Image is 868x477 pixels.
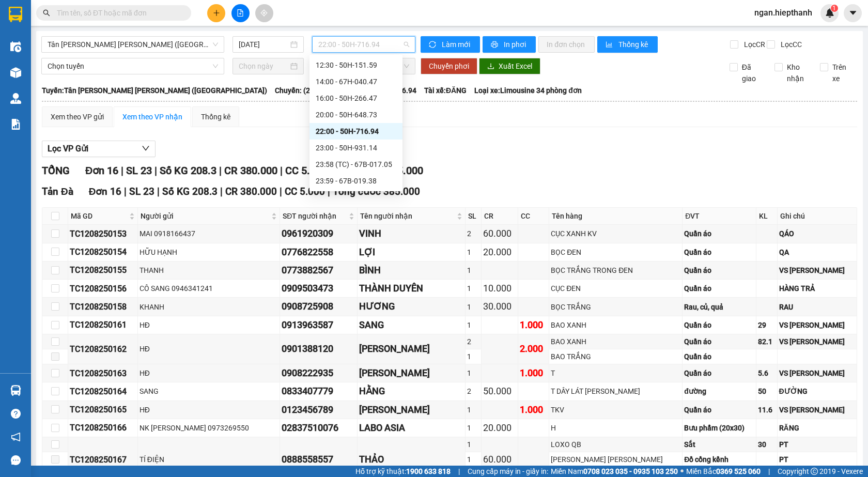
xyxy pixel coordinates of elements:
span: | [121,164,123,177]
span: | [219,164,222,177]
span: Cung cấp máy in - giấy in: [468,466,548,477]
button: file-add [231,4,250,22]
div: 1 [467,367,479,379]
div: RAU [779,301,855,313]
span: In phơi [504,39,528,50]
div: 1 [467,404,479,416]
div: 0909503473 [282,281,355,296]
th: ĐVT [683,208,756,225]
span: search [43,9,50,17]
span: | [768,466,770,477]
div: CỤC XANH KV [551,228,680,239]
img: warehouse-icon [10,41,21,52]
div: Quần áo [684,247,754,258]
span: Tài xế: ĐĂNG [424,85,467,96]
sup: 1 [831,5,838,12]
td: SANG [358,316,466,334]
div: TC1208250156 [70,282,136,295]
div: SANG [139,386,278,397]
div: BỌC ĐEN [551,247,680,258]
td: TC1208250166 [68,419,138,437]
div: 50.000 [483,384,516,398]
div: 0888558557 [282,452,355,467]
input: Chọn ngày [239,60,288,72]
span: plus [213,9,220,17]
div: BỌC TRẮNG TRONG ĐEN [551,265,680,276]
div: NK [PERSON_NAME] 0973269550 [139,422,278,434]
div: 5.6 [758,367,775,379]
span: Hỗ trợ kỹ thuật: [355,466,451,477]
div: TC1208250158 [70,300,136,313]
div: H [551,422,680,434]
div: Bưu phẩm (20x30) [684,422,754,434]
div: 2.000 [520,342,547,356]
span: download [487,63,494,71]
strong: 0369 525 060 [716,467,761,475]
span: Tên người nhận [360,210,455,222]
span: CC 5.000 [285,164,327,177]
div: TC1208250154 [70,245,136,258]
div: 30 [758,439,775,450]
button: In đơn chọn [538,36,595,53]
strong: 0708 023 035 - 0935 103 250 [583,467,678,475]
span: file-add [237,9,244,17]
div: 1.000 [520,318,547,332]
div: TC1208250165 [70,403,136,416]
td: 0833407779 [280,382,358,401]
div: 60.000 [483,226,516,241]
span: CC 5.000 [285,186,325,197]
td: THÀNH DUYÊN [358,280,466,298]
th: KL [756,208,777,225]
div: 10.000 [483,281,516,296]
td: 0908725908 [280,298,358,316]
div: 82.1 [758,336,775,347]
div: HẰNG [359,384,463,398]
img: warehouse-icon [10,93,21,104]
div: CỤC ĐEN [551,283,680,294]
div: T [551,367,680,379]
span: Tân Châu - Hồ Chí Minh (Giường) [48,37,218,52]
td: TC1208250156 [68,280,138,298]
div: THÀNH DUYÊN [359,281,463,296]
td: 0901388120 [280,334,358,364]
div: CÔ SANG 0946341241 [139,283,278,294]
img: icon-new-feature [825,8,834,18]
div: QA [779,247,855,258]
td: HẰNG [358,382,466,401]
span: Chọn tuyến [48,58,218,74]
div: T DÂY LÁT [PERSON_NAME] [551,386,680,397]
div: VS [PERSON_NAME] [779,319,855,331]
div: 22:00 - 50H-716.94 [316,126,396,137]
th: CR [482,208,518,225]
td: LABO ASIA [358,419,466,437]
div: RĂNG [779,422,855,434]
td: TC1208250158 [68,298,138,316]
div: VINH [359,226,463,241]
div: LABO ASIA [359,421,463,435]
div: VS [PERSON_NAME] [779,404,855,416]
div: 0901388120 [282,342,355,356]
span: | [220,186,223,197]
td: HƯƠNG [358,298,466,316]
div: 20.000 [483,245,516,259]
div: [PERSON_NAME] [PERSON_NAME] [551,454,680,465]
input: 12/08/2025 [239,39,288,50]
button: downloadXuất Excel [479,58,540,74]
div: 1.000 [520,403,547,417]
button: Chuyển phơi [421,58,477,74]
span: bar-chart [606,41,614,49]
span: Số KG 208.3 [162,186,218,197]
div: 1 [467,301,479,313]
div: MAI 0918166437 [139,228,278,239]
span: 1 [832,5,836,12]
span: CR 380.000 [225,186,277,197]
div: LOXO QB [551,439,680,450]
div: 1 [467,247,479,258]
div: TC1208250167 [70,453,136,466]
div: TÍ ĐIỆN [139,454,278,465]
span: Loại xe: Limousine 34 phòng đơn [474,85,582,96]
div: VS [PERSON_NAME] [779,336,855,347]
div: VS [PERSON_NAME] [779,265,855,276]
button: plus [207,4,225,22]
span: copyright [811,468,818,475]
